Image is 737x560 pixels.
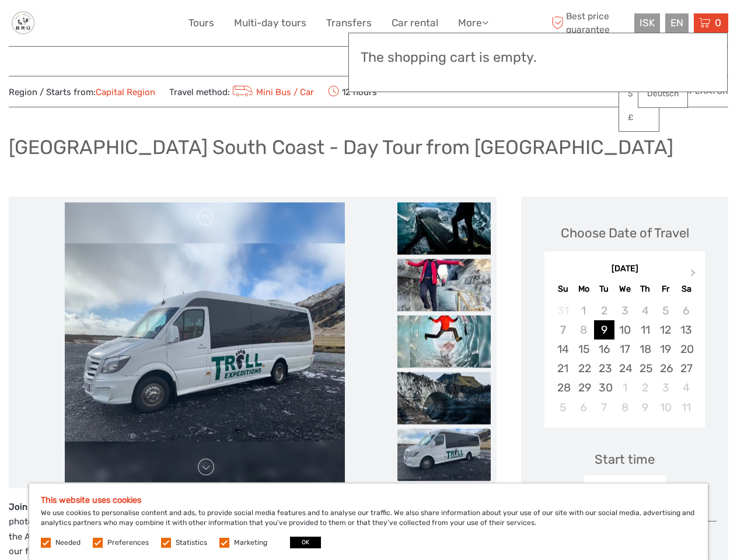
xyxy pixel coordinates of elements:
[553,378,573,397] div: Choose Sunday, September 28th, 2025
[176,538,207,548] label: Statistics
[635,359,655,378] div: Choose Thursday, September 25th, 2025
[594,301,614,320] div: Not available Tuesday, September 2nd, 2025
[594,339,614,359] div: Choose Tuesday, September 16th, 2025
[134,18,148,32] button: Open LiveChat chat widget
[635,320,655,339] div: Choose Thursday, September 11th, 2025
[614,398,635,417] div: Choose Wednesday, October 8th, 2025
[584,475,666,502] div: 08:00
[619,107,659,128] a: £
[676,301,696,320] div: Not available Saturday, September 6th, 2025
[635,301,655,320] div: Not available Thursday, September 4th, 2025
[676,320,696,339] div: Choose Saturday, September 13th, 2025
[9,9,37,37] img: General Info:
[397,202,491,254] img: aefba759b66d4ef1bab3e018b6f44f49_slider_thumbnail.jpeg
[397,258,491,311] img: 47766b3ff2534a52b0af9a0e44156c3e_slider_thumbnail.jpeg
[665,13,689,33] div: EN
[41,495,696,505] h5: This website uses cookies
[640,17,655,29] span: ISK
[29,484,708,560] div: We use cookies to personalise content and ads, to provide social media features and to analyse ou...
[397,315,491,367] img: abdd73aa9b48488bb8532727aa036728_slider_thumbnail.png
[553,359,573,378] div: Choose Sunday, September 21st, 2025
[574,339,594,359] div: Choose Monday, September 15th, 2025
[676,359,696,378] div: Choose Saturday, September 27th, 2025
[326,15,372,32] a: Transfers
[676,281,696,297] div: Sa
[614,359,635,378] div: Choose Wednesday, September 24th, 2025
[16,20,132,30] p: We're away right now. Please check back later!
[553,320,573,339] div: Not available Sunday, September 7th, 2025
[676,339,696,359] div: Choose Saturday, September 20th, 2025
[595,450,655,468] div: Start time
[561,224,689,242] div: Choose Date of Travel
[574,398,594,417] div: Choose Monday, October 6th, 2025
[230,87,314,97] a: Mini Bus / Car
[594,378,614,397] div: Choose Tuesday, September 30th, 2025
[290,537,321,548] button: OK
[614,281,635,297] div: We
[574,320,594,339] div: Not available Monday, September 8th, 2025
[361,50,715,66] h3: The shopping cart is empty.
[594,281,614,297] div: Tu
[544,263,705,275] div: [DATE]
[614,378,635,397] div: Choose Wednesday, October 1st, 2025
[594,359,614,378] div: Choose Tuesday, September 23rd, 2025
[594,398,614,417] div: Choose Tuesday, October 7th, 2025
[234,15,306,32] a: Multi-day tours
[328,83,377,100] span: 12 hours
[9,135,673,159] h1: [GEOGRAPHIC_DATA] South Coast - Day Tour from [GEOGRAPHIC_DATA]
[614,301,635,320] div: Not available Wednesday, September 3rd, 2025
[553,398,573,417] div: Choose Sunday, October 5th, 2025
[655,378,676,397] div: Choose Friday, October 3rd, 2025
[676,378,696,397] div: Choose Saturday, October 4th, 2025
[655,301,676,320] div: Not available Friday, September 5th, 2025
[188,15,214,32] a: Tours
[548,301,701,417] div: month 2025-09
[65,202,345,482] img: 740222f3d9924d39b6cb0196517fd209_main_slider.png
[9,502,184,512] strong: Join this day tour to [GEOGRAPHIC_DATA]
[397,372,491,424] img: 742810a6ab314386a9535422756f9a7a_slider_thumbnail.jpeg
[676,398,696,417] div: Choose Saturday, October 11th, 2025
[655,398,676,417] div: Choose Friday, October 10th, 2025
[685,266,704,285] button: Next Month
[655,281,676,297] div: Fr
[234,538,267,548] label: Marketing
[574,301,594,320] div: Not available Monday, September 1st, 2025
[553,339,573,359] div: Choose Sunday, September 14th, 2025
[107,538,149,548] label: Preferences
[96,87,155,97] a: Capital Region
[655,339,676,359] div: Choose Friday, September 19th, 2025
[392,15,438,32] a: Car rental
[713,17,723,29] span: 0
[635,281,655,297] div: Th
[635,378,655,397] div: Choose Thursday, October 2nd, 2025
[638,83,687,104] a: Deutsch
[635,398,655,417] div: Choose Thursday, October 9th, 2025
[458,15,488,32] a: More
[614,339,635,359] div: Choose Wednesday, September 17th, 2025
[635,339,655,359] div: Choose Thursday, September 18th, 2025
[9,86,155,99] span: Region / Starts from:
[549,10,631,36] span: Best price guarantee
[553,281,573,297] div: Su
[594,320,614,339] div: Choose Tuesday, September 9th, 2025
[169,83,314,100] span: Travel method:
[619,83,659,104] a: $
[574,281,594,297] div: Mo
[655,320,676,339] div: Choose Friday, September 12th, 2025
[397,428,491,481] img: 740222f3d9924d39b6cb0196517fd209_slider_thumbnail.png
[55,538,81,548] label: Needed
[614,320,635,339] div: Choose Wednesday, September 10th, 2025
[655,359,676,378] div: Choose Friday, September 26th, 2025
[574,378,594,397] div: Choose Monday, September 29th, 2025
[574,359,594,378] div: Choose Monday, September 22nd, 2025
[553,301,573,320] div: Not available Sunday, August 31st, 2025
